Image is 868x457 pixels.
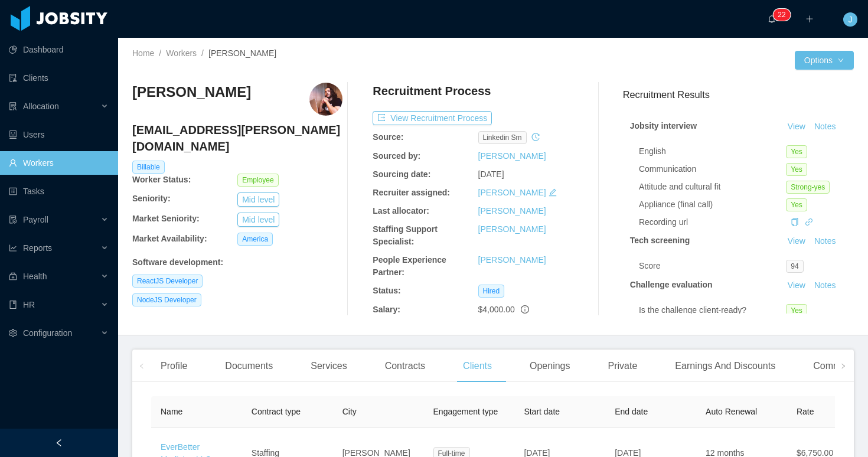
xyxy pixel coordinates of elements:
span: Yes [786,304,807,317]
a: icon: pie-chartDashboard [9,38,109,61]
div: Contracts [376,350,435,383]
b: Source: [373,132,403,142]
span: J [849,12,853,27]
i: icon: edit [549,188,557,197]
div: Score [639,260,786,272]
button: Mid level [237,192,279,207]
a: View [784,280,810,290]
strong: Jobsity interview [630,121,697,130]
span: 94 [786,260,803,273]
h4: [EMAIL_ADDRESS][PERSON_NAME][DOMAIN_NAME] [132,122,342,155]
span: Billable [132,161,165,174]
span: Name [161,407,182,416]
b: Market Seniority: [132,214,200,223]
sup: 22 [773,9,790,21]
h3: Recruitment Results [623,87,854,102]
span: HR [23,300,35,309]
i: icon: copy [791,218,799,226]
a: icon: userWorkers [9,151,109,175]
div: Clients [453,350,501,383]
span: Engagement type [433,407,498,416]
span: / [201,48,204,58]
div: Is the challenge client-ready? [639,304,786,316]
strong: Tech screening [630,236,690,245]
a: [PERSON_NAME] [478,255,546,265]
a: [PERSON_NAME] [478,188,546,197]
span: Payroll [23,215,48,224]
span: info-circle [521,305,529,314]
p: 2 [782,9,786,21]
span: [DATE] [478,169,504,179]
a: Home [132,48,154,58]
i: icon: book [9,301,17,309]
span: Start date [524,407,560,416]
i: icon: line-chart [9,244,17,252]
b: Worker Status: [132,175,191,184]
b: Recruiter assigned: [373,188,450,197]
b: Market Availability: [132,234,207,243]
i: icon: bell [768,15,776,23]
button: Notes [810,279,841,293]
h4: Recruitment Process [373,83,491,99]
a: [PERSON_NAME] [478,206,546,216]
a: [PERSON_NAME] [478,151,546,161]
b: Salary: [373,305,400,314]
h3: [PERSON_NAME] [132,83,251,102]
a: [PERSON_NAME] [478,224,546,234]
a: icon: auditClients [9,66,109,90]
span: linkedin sm [478,131,527,144]
span: Allocation [23,102,59,111]
div: Appliance (final call) [639,198,786,211]
a: View [784,236,810,246]
b: Seniority: [132,194,171,203]
span: America [237,233,273,246]
span: NodeJS Developer [132,293,201,306]
i: icon: right [840,363,846,369]
span: Yes [786,145,807,158]
i: icon: solution [9,102,17,110]
span: Hired [478,285,505,298]
span: ReactJS Developer [132,275,203,288]
p: 2 [778,9,782,21]
div: Attitude and cultural fit [639,181,786,193]
div: Private [599,350,647,383]
div: Openings [520,350,580,383]
a: Workers [166,48,197,58]
i: icon: plus [805,15,814,23]
span: Reports [23,243,52,253]
span: Health [23,272,47,281]
i: icon: link [805,218,813,226]
span: Yes [786,163,807,176]
button: Notes [810,234,841,249]
b: Sourcing date: [373,169,430,179]
b: Software development : [132,257,223,267]
span: [PERSON_NAME] [208,48,276,58]
b: Sourced by: [373,151,420,161]
a: icon: link [805,217,813,227]
i: icon: medicine-box [9,272,17,280]
span: End date [615,407,648,416]
div: Earnings And Discounts [665,350,785,383]
span: Configuration [23,328,72,338]
a: icon: exportView Recruitment Process [373,113,492,123]
span: Strong-yes [786,181,830,194]
button: icon: exportView Recruitment Process [373,111,492,125]
span: $4,000.00 [478,305,515,314]
i: icon: left [139,363,145,369]
b: Staffing Support Specialist: [373,224,438,246]
strong: Challenge evaluation [630,280,713,289]
button: Notes [810,120,841,134]
span: Auto Renewal [706,407,757,416]
div: Comments [804,350,868,383]
span: / [159,48,161,58]
b: Status: [373,286,400,295]
div: Services [301,350,356,383]
div: Communication [639,163,786,175]
button: Mid level [237,213,279,227]
div: Recording url [639,216,786,228]
b: Last allocator: [373,206,429,216]
a: View [784,122,810,131]
i: icon: setting [9,329,17,337]
i: icon: history [531,133,540,141]
i: icon: file-protect [9,216,17,224]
